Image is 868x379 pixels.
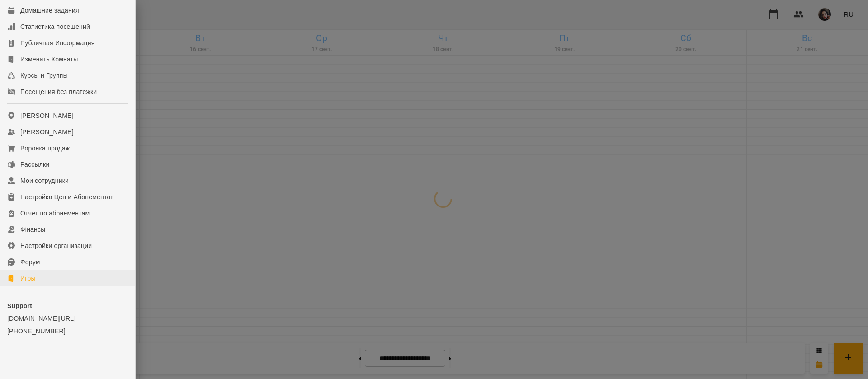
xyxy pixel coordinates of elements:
[7,314,128,323] a: [DOMAIN_NAME][URL]
[20,176,69,185] div: Мои сотрудники
[20,144,70,153] div: Воронка продаж
[20,160,49,169] div: Рассылки
[7,301,128,310] p: Support
[20,55,78,64] div: Изменить Комнаты
[20,22,90,31] div: Статистика посещений
[20,209,90,218] div: Отчет по абонементам
[20,225,45,234] div: Фінансы
[20,111,74,120] div: [PERSON_NAME]
[20,71,68,80] div: Курсы и Группы
[20,274,36,283] div: Игры
[20,127,74,136] div: [PERSON_NAME]
[20,6,79,15] div: Домашние задания
[20,192,114,201] div: Настройка Цен и Абонементов
[20,257,40,267] div: Форум
[7,327,128,336] a: [PHONE_NUMBER]
[20,241,92,250] div: Настройки организации
[20,87,97,96] div: Посещения без платежки
[20,38,95,47] div: Публичная Информация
